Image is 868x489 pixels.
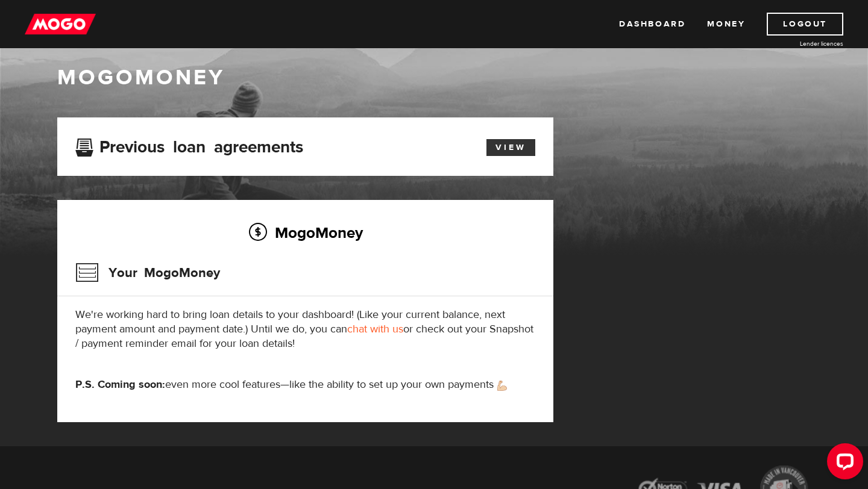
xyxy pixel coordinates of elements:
[619,13,685,36] a: Dashboard
[817,438,868,489] iframe: LiveChat chat widget
[75,137,303,153] h3: Previous loan agreements
[347,322,403,336] a: chat with us
[57,65,811,90] h1: MogoMoney
[25,13,96,36] img: mogo_logo-11ee424be714fa7cbb0f0f49df9e16ec.png
[75,378,165,391] strong: P.S. Coming soon:
[707,13,745,36] a: Money
[486,139,535,156] a: View
[75,220,535,245] h2: MogoMoney
[75,257,220,288] h3: Your MogoMoney
[753,39,843,48] a: Lender licences
[75,308,535,351] p: We're working hard to bring loan details to your dashboard! (Like your current balance, next paym...
[497,381,507,391] img: strong arm emoji
[767,13,843,36] a: Logout
[75,378,535,392] p: even more cool features—like the ability to set up your own payments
